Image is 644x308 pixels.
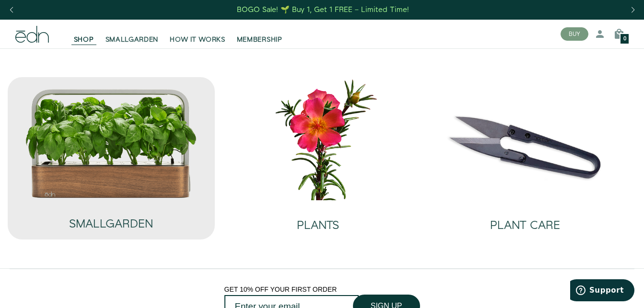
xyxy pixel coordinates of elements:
[100,23,164,45] a: SMALLGARDEN
[570,279,634,303] iframe: Opens a widget where you can find more information
[237,35,282,45] span: MEMBERSHIP
[25,199,198,238] a: SMALLGARDEN
[74,35,94,45] span: SHOP
[490,219,560,232] h2: PLANT CARE
[224,285,337,293] span: GET 10% OFF YOUR FIRST ORDER
[222,200,414,240] a: PLANTS
[164,23,231,45] a: HOW IT WORKS
[105,35,159,45] span: SMALLGARDEN
[623,36,626,42] span: 0
[237,5,409,15] div: BOGO Sale! 🌱 Buy 1, Get 1 FREE – Limited Time!
[561,27,588,41] button: BUY
[236,2,410,17] a: BOGO Sale! 🌱 Buy 1, Get 1 FREE – Limited Time!
[68,23,100,45] a: SHOP
[170,35,225,45] span: HOW IT WORKS
[297,219,339,232] h2: PLANTS
[429,200,621,240] a: PLANT CARE
[69,218,153,230] h2: SMALLGARDEN
[231,23,288,45] a: MEMBERSHIP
